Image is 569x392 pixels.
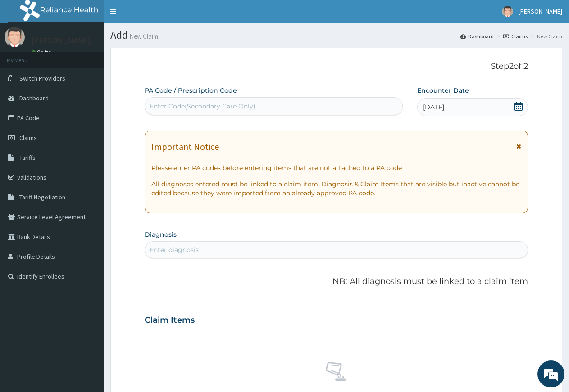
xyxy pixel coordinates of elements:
[145,62,528,72] p: Step 2 of 2
[148,5,169,26] div: Minimize live chat window
[145,230,177,239] label: Diagnosis
[151,180,521,198] p: All diagnoses entered must be linked to a claim item. Diagnosis & Claim Items that are visible bu...
[19,193,65,201] span: Tariff Negotiation
[460,32,494,40] a: Dashboard
[19,153,36,162] span: Tariffs
[417,86,469,95] label: Encounter Date
[151,142,219,152] h1: Important Notice
[151,163,521,172] p: Please enter PA codes before entering items that are not attached to a PA code
[150,245,199,254] div: Enter diagnosis
[17,45,36,68] img: d_794563401_company_1708531726252_794563401
[110,29,562,41] h1: Add
[519,7,562,15] span: [PERSON_NAME]
[528,32,562,40] li: New Claim
[503,32,528,40] a: Claims
[5,246,172,277] textarea: Type your message and hit 'Enter'
[128,33,158,40] small: New Claim
[32,49,53,55] a: Online
[47,50,151,62] div: Chat with us now
[502,6,513,17] img: User Image
[145,276,528,288] p: NB: All diagnosis must be linked to a claim item
[423,103,444,112] span: [DATE]
[19,74,65,82] span: Switch Providers
[150,102,255,111] div: Enter Code(Secondary Care Only)
[5,27,25,47] img: User Image
[19,94,49,102] span: Dashboard
[32,36,91,45] p: [PERSON_NAME]
[52,113,124,204] span: We're online!
[145,86,237,95] label: PA Code / Prescription Code
[19,134,37,142] span: Claims
[145,315,195,325] h3: Claim Items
